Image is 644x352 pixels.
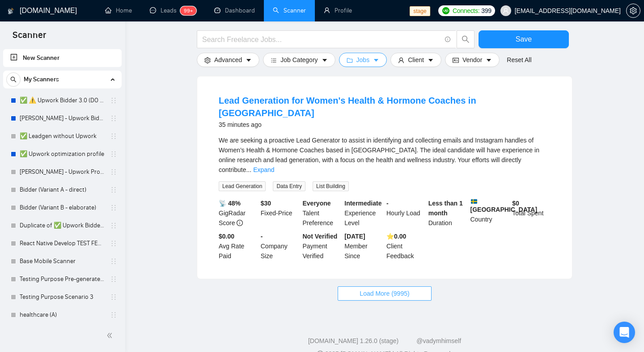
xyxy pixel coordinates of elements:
a: ✅ ⚠️ Upwork Bidder 3.0 (DO NOT TOUCH) [20,92,105,109]
button: Save [479,30,569,48]
span: List Building [313,181,349,191]
b: 📡 48% [219,200,241,207]
span: double-left [106,331,115,340]
div: Client Feedback [385,231,427,261]
b: Not Verified [303,233,338,240]
span: idcard [453,56,459,63]
button: search [457,30,475,48]
div: Avg Rate Paid [217,231,259,261]
span: caret-down [428,56,434,63]
a: Lead Generation for Women's Health & Hormone Coaches in [GEOGRAPHIC_DATA] [219,96,476,118]
div: Experience Level [343,198,385,228]
span: ... [246,166,251,173]
a: Base Mobile Scanner [20,252,105,270]
button: userClientcaret-down [390,53,441,67]
a: searchScanner [273,7,306,14]
a: [DOMAIN_NAME] 1.26.0 (stage) [308,337,398,344]
a: New Scanner [10,49,114,67]
span: holder [110,258,117,265]
span: user [503,8,509,14]
span: Jobs [356,55,370,65]
a: Expand [253,166,274,173]
b: [GEOGRAPHIC_DATA] [470,198,538,213]
span: caret-down [486,56,492,63]
span: 399 [481,6,491,16]
a: Duplicate of ✅ Upwork Bidder 3.0 [20,217,105,235]
b: $ 0 [512,200,519,207]
span: holder [110,115,117,122]
b: - [261,233,263,240]
div: Duration [427,198,469,228]
div: We are seeking a proactive Lead Generator to assist in identifying and collecting emails and Inst... [219,135,551,175]
div: Hourly Load [385,198,427,228]
a: messageLeads99+ [150,7,196,14]
span: Data Entry [273,181,305,191]
span: Job Category [280,55,318,65]
span: bars [271,56,277,63]
b: Intermediate [344,200,381,207]
div: Member Since [343,231,385,261]
a: Testing Purpose Pre-generated 1 [20,270,105,288]
span: setting [204,56,211,63]
span: info-circle [237,220,243,226]
a: dashboardDashboard [214,7,255,14]
a: ✅ Upwork optimization profile [20,145,105,163]
a: setting [626,7,640,14]
div: Open Intercom Messenger [614,322,635,343]
span: holder [110,133,117,140]
a: Reset All [507,55,531,65]
span: holder [110,240,117,247]
span: Client [408,55,424,65]
div: Fixed-Price [259,198,301,228]
a: Bidder (Variant B - elaborate) [20,199,105,217]
div: 35 minutes ago [219,119,551,130]
span: info-circle [445,37,451,42]
span: holder [110,276,117,283]
span: holder [110,222,117,229]
b: [DATE] [344,233,365,240]
button: setting [626,4,640,18]
img: upwork-logo.png [442,7,449,14]
span: user [398,56,404,63]
span: holder [110,204,117,211]
span: holder [110,186,117,193]
a: @vadymhimself [416,337,461,344]
span: folder [347,56,353,63]
button: settingAdvancedcaret-down [197,53,259,67]
button: idcardVendorcaret-down [445,53,500,67]
b: $ 30 [261,200,271,207]
span: caret-down [246,56,252,63]
span: Scanner [5,29,53,47]
span: Save [516,34,532,45]
img: 🇸🇪 [471,198,477,205]
span: holder [110,311,117,318]
span: Lead Generation [219,181,266,191]
div: Total Spent [510,198,552,228]
span: stage [410,6,430,16]
button: folderJobscaret-down [339,53,387,67]
img: logo [8,4,14,18]
b: $0.00 [219,233,234,240]
button: barsJob Categorycaret-down [263,53,335,67]
div: Country [469,198,511,228]
span: We are seeking a proactive Lead Generator to assist in identifying and collecting emails and Inst... [219,137,539,173]
a: Bidder (Variant A - direct) [20,181,105,199]
span: Advanced [214,55,242,65]
a: ✅ Leadgen without Upwork [20,127,105,145]
div: Payment Verified [301,231,343,261]
button: search [6,72,21,87]
span: setting [627,7,640,14]
a: [PERSON_NAME] - Upwork Proposal [20,163,105,181]
sup: 99+ [180,6,196,15]
span: caret-down [373,56,379,63]
b: Everyone [303,200,331,207]
span: holder [110,97,117,104]
span: caret-down [322,56,328,63]
div: Company Size [259,231,301,261]
span: My Scanners [24,71,59,88]
div: Talent Preference [301,198,343,228]
button: Load More (9995) [338,286,431,301]
b: Less than 1 month [428,200,463,217]
span: holder [110,293,117,301]
b: - [386,200,389,207]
